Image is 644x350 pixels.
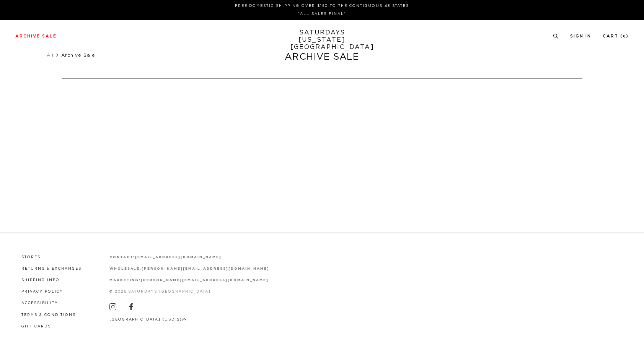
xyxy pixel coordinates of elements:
[21,256,41,259] a: Stores
[623,35,626,38] small: 0
[109,278,141,282] strong: marketing:
[142,267,269,270] a: [PERSON_NAME][EMAIL_ADDRESS][DOMAIN_NAME]
[61,53,95,57] span: Archive Sale
[15,34,57,38] a: Archive Sale
[21,290,63,293] a: Privacy Policy
[141,278,268,282] a: [PERSON_NAME][EMAIL_ADDRESS][DOMAIN_NAME]
[18,3,626,9] p: FREE DOMESTIC SHIPPING OVER $150 TO THE CONTIGUOUS 48 STATES
[109,317,187,322] button: [GEOGRAPHIC_DATA] (USD $)
[21,325,51,328] a: Gift Cards
[47,53,54,57] a: All
[109,289,269,295] p: © 2025 Saturdays [GEOGRAPHIC_DATA]
[109,256,135,259] strong: contact:
[603,34,629,38] a: Cart (0)
[135,256,221,259] a: [EMAIL_ADDRESS][DOMAIN_NAME]
[109,267,142,270] strong: wholesale:
[21,267,82,270] a: Returns & Exchanges
[21,301,58,305] a: Accessibility
[290,29,354,51] a: SATURDAYS[US_STATE][GEOGRAPHIC_DATA]
[21,278,60,282] a: Shipping Info
[21,313,76,317] a: Terms & Conditions
[570,34,591,38] a: Sign In
[18,11,626,17] p: *ALL SALES FINAL*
